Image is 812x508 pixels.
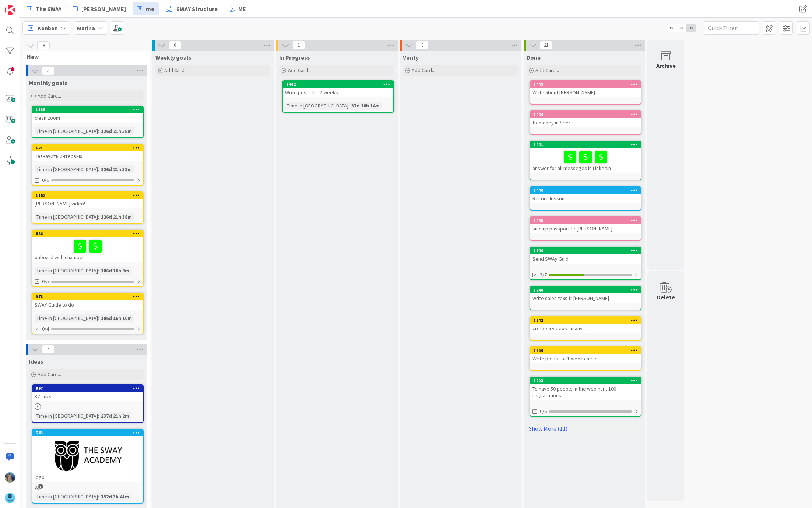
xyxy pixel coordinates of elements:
[5,472,15,483] img: MA
[530,187,641,194] div: 1440
[32,429,144,504] a: 545logoTime in [GEOGRAPHIC_DATA]:352d 3h 41m
[238,4,246,13] span: ME
[704,21,759,35] input: Quick Filter...
[32,385,143,401] div: 997KZ links
[42,66,55,75] span: 5
[32,430,143,436] div: 545
[530,347,641,354] div: 1260
[530,118,641,127] div: fix money in Sber
[36,430,143,435] div: 545
[35,314,98,322] div: Time in [GEOGRAPHIC_DATA]
[98,493,99,501] span: :
[77,24,95,32] b: Marina
[32,106,143,123] div: 1185clean zoom
[535,67,559,74] span: Add Card...
[99,267,131,275] div: 186d 16h 9m
[292,41,305,50] span: 1
[99,314,134,322] div: 186d 16h 10m
[99,412,131,420] div: 237d 21h 2m
[279,54,310,61] span: In Progress
[530,377,641,400] div: 1293To have 50 people in the webinar , 100 registrations
[540,408,547,415] span: 0/6
[530,186,641,211] a: 1440Record lesson
[534,378,641,383] div: 1293
[38,484,43,489] span: 3
[98,165,99,173] span: :
[36,107,143,112] div: 1185
[656,61,676,70] div: Archive
[36,193,143,198] div: 1163
[530,324,641,333] div: cretae a videos - many :-)
[5,5,15,15] img: Visit kanbanzone.com
[164,67,188,74] span: Add Card...
[530,148,641,173] div: answer for all messeges in Linkedin
[32,293,143,310] div: 978SWAY Guide to do
[527,423,641,434] a: Show More (11)
[530,377,641,384] div: 1293
[35,165,98,173] div: Time in [GEOGRAPHIC_DATA]
[32,430,143,482] div: 545logo
[35,213,98,221] div: Time in [GEOGRAPHIC_DATA]
[36,231,143,236] div: 886
[530,293,641,303] div: write sales texs fr [PERSON_NAME]
[534,348,641,353] div: 1260
[530,316,641,341] a: 1242cretae a videos - many :-)
[22,2,66,15] a: The SWAY
[530,347,641,363] div: 1260Write posts for 1 week ahead
[534,142,641,147] div: 1441
[161,2,222,15] a: SWAY Structure
[32,472,143,482] div: logo
[527,54,541,61] span: Done
[32,384,144,423] a: 997KZ linksTime in [GEOGRAPHIC_DATA]:237d 21h 2m
[98,213,99,221] span: :
[530,141,641,180] a: 1441answer for all messeges in Linkedin
[32,144,144,186] a: 621Назначить интервьюTime in [GEOGRAPHIC_DATA]:126d 21h 38m0/6
[38,371,61,378] span: Add Card...
[412,67,435,74] span: Add Card...
[35,267,98,275] div: Time in [GEOGRAPHIC_DATA]
[35,493,98,501] div: Time in [GEOGRAPHIC_DATA]
[285,102,348,110] div: Time in [GEOGRAPHIC_DATA]
[288,67,312,74] span: Add Card...
[540,271,547,279] span: 3/7
[534,82,641,87] div: 1443
[540,41,552,50] span: 21
[32,145,143,151] div: 621
[530,217,641,233] div: 1445sind up passport fir [PERSON_NAME]
[686,24,696,32] span: 3x
[32,192,143,208] div: 1163[PERSON_NAME] video!
[99,493,131,501] div: 352d 3h 41m
[530,346,641,371] a: 1260Write posts for 1 week ahead
[224,2,250,15] a: ME
[348,102,349,110] span: :
[36,386,143,391] div: 997
[32,191,144,224] a: 1163[PERSON_NAME] video!Time in [GEOGRAPHIC_DATA]:126d 21h 38m
[530,377,641,417] a: 1293To have 50 people in the webinar , 100 registrations0/6
[530,81,641,97] div: 1443Write about [PERSON_NAME]
[37,41,50,50] span: 9
[534,218,641,223] div: 1445
[32,293,143,300] div: 978
[36,4,61,13] span: The SWAY
[35,412,98,420] div: Time in [GEOGRAPHIC_DATA]
[283,81,393,88] div: 1442
[155,54,191,61] span: Weekly goals
[42,345,55,354] span: 4
[32,392,143,401] div: KZ links
[530,247,641,254] div: 1140
[32,106,143,113] div: 1185
[32,151,143,161] div: Назначить интервью
[98,267,99,275] span: :
[38,92,61,99] span: Add Card...
[81,4,126,13] span: [PERSON_NAME]
[283,81,393,97] div: 1442Write posts for 2 weeks
[42,278,49,285] span: 0/5
[99,127,134,135] div: 126d 21h 38m
[32,293,144,334] a: 978SWAY Guide to doTime in [GEOGRAPHIC_DATA]:186d 16h 10m0/4
[530,317,641,333] div: 1242cretae a videos - many :-)
[38,24,58,32] span: Kanban
[98,314,99,322] span: :
[530,110,641,135] a: 1444fix money in Sber
[32,145,143,161] div: 621Назначить интервью
[29,358,43,365] span: Ideas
